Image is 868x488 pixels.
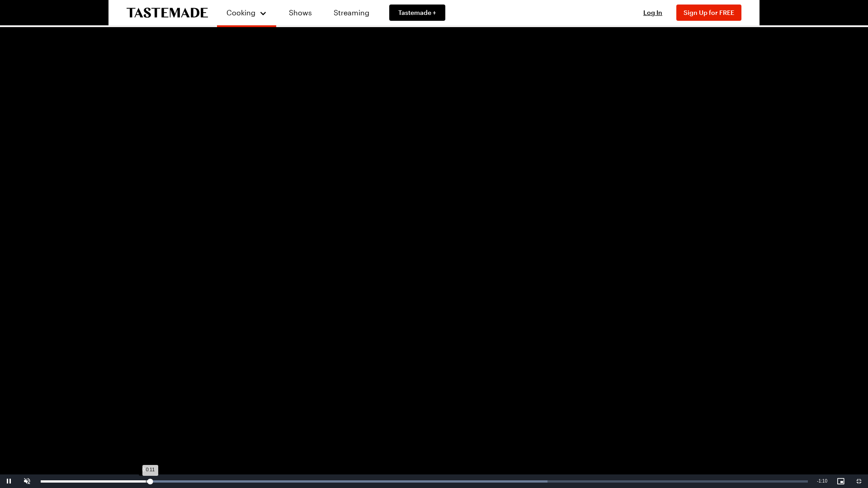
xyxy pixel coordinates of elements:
a: To Tastemade Home Page [127,8,208,18]
span: Cooking [226,8,255,17]
span: Tastemade + [398,8,436,17]
span: Sign Up for FREE [684,9,734,16]
a: Tastemade + [389,5,445,21]
span: - [817,479,818,483]
button: Log In [635,8,671,17]
span: Log In [643,9,662,16]
button: Unmute [18,474,36,488]
button: Sign Up for FREE [676,5,741,21]
button: Exit Fullscreen [850,474,868,488]
button: Picture-in-Picture [832,474,850,488]
span: 1:10 [819,479,827,483]
button: Cooking [226,4,267,22]
div: Progress Bar [41,480,808,483]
